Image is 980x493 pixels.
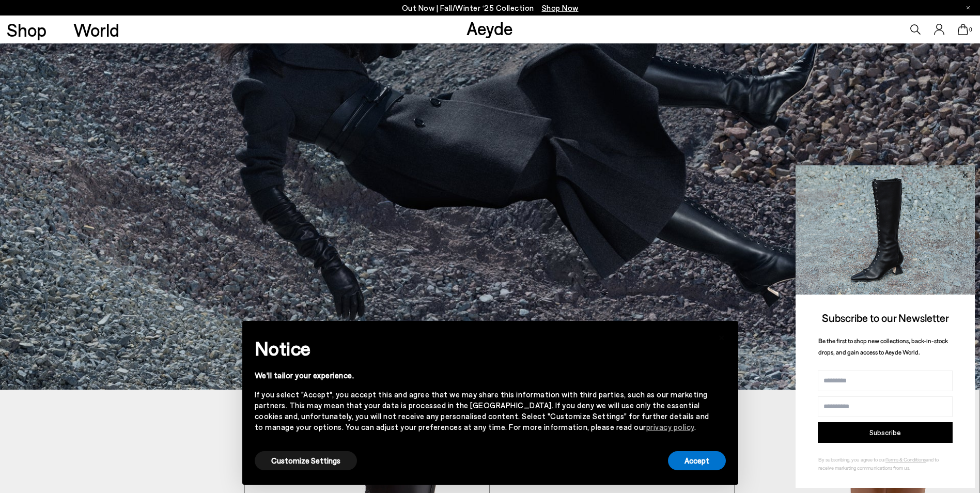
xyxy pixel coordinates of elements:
[968,27,973,33] span: 0
[7,21,46,39] a: Shop
[255,451,357,470] button: Customize Settings
[822,311,949,324] span: Subscribe to our Newsletter
[542,3,579,12] span: Navigate to /collections/new-in
[796,165,975,295] img: 2a6287a1333c9a56320fd6e7b3c4a9a9.jpg
[885,456,926,463] a: Terms & Conditions
[255,335,709,362] h2: Notice
[818,422,953,443] button: Subscribe
[709,324,734,349] button: Close this notice
[668,451,726,470] button: Accept
[73,21,119,39] a: World
[818,456,885,463] span: By subscribing, you agree to our
[255,370,709,381] div: We'll tailor your experience.
[646,422,694,432] a: privacy policy
[255,389,709,433] div: If you select "Accept", you accept this and agree that we may share this information with third p...
[958,24,968,35] a: 0
[402,2,579,14] p: Out Now | Fall/Winter ‘25 Collection
[718,329,725,344] span: ×
[466,17,513,39] a: Aeyde
[818,337,948,356] span: Be the first to shop new collections, back-in-stock drops, and gain access to Aeyde World.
